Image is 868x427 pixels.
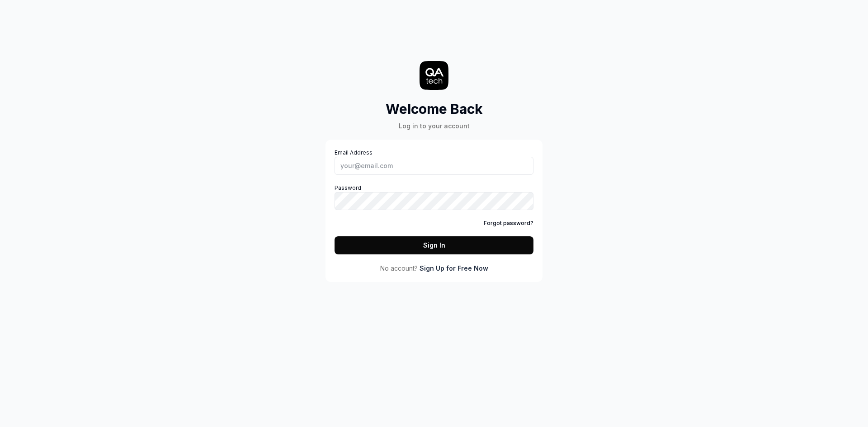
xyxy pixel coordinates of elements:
[380,263,418,273] span: No account?
[335,149,533,175] label: Email Address
[386,99,483,119] h2: Welcome Back
[386,121,483,131] div: Log in to your account
[484,219,533,227] a: Forgot password?
[335,236,533,254] button: Sign In
[335,192,533,210] input: Password
[335,184,533,210] label: Password
[420,263,488,273] a: Sign Up for Free Now
[335,157,533,175] input: Email Address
